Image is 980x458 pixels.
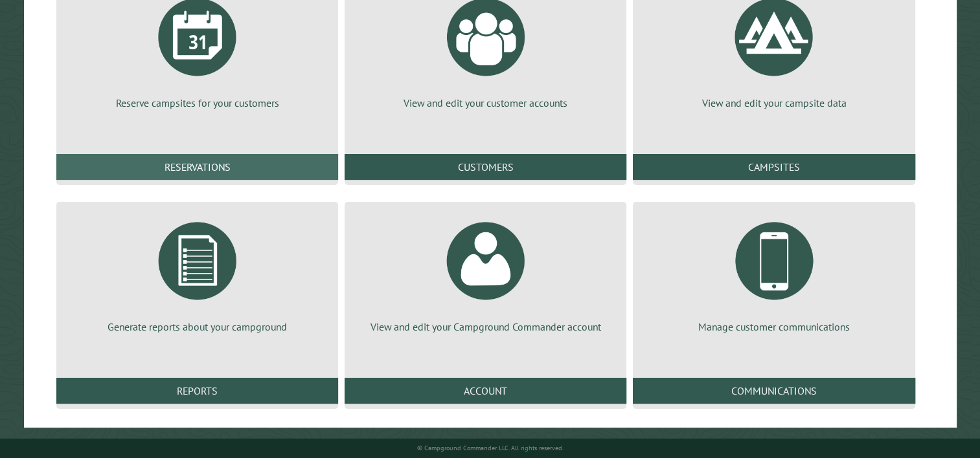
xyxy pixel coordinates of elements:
[648,212,899,334] a: Manage customer communications
[633,154,915,180] a: Campsites
[56,154,338,180] a: Reservations
[360,212,611,334] a: View and edit your Campground Commander account
[648,320,899,334] p: Manage customer communications
[417,444,564,452] small: © Campground Commander LLC. All rights reserved.
[633,378,915,404] a: Communications
[345,154,626,180] a: Customers
[345,378,626,404] a: Account
[72,212,323,334] a: Generate reports about your campground
[72,96,323,110] p: Reserve campsites for your customers
[648,96,899,110] p: View and edit your campsite data
[360,96,611,110] p: View and edit your customer accounts
[56,378,338,404] a: Reports
[72,320,323,334] p: Generate reports about your campground
[360,320,611,334] p: View and edit your Campground Commander account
